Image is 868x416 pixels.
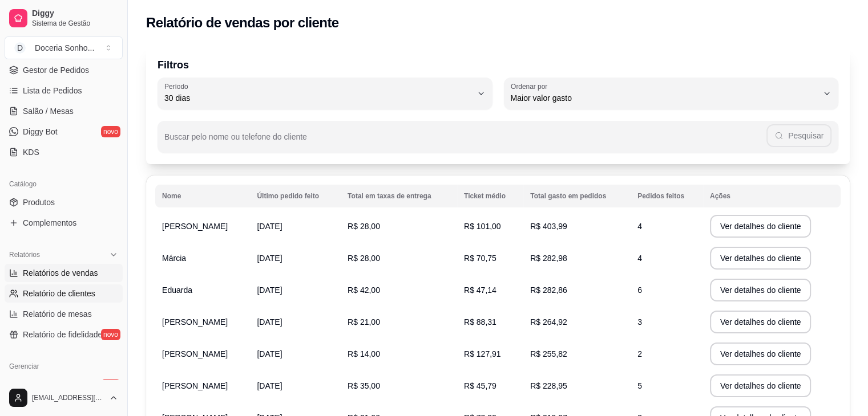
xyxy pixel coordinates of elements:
[5,175,123,193] div: Catálogo
[23,267,98,279] span: Relatórios de vendas
[14,42,26,54] span: D
[5,5,123,32] a: DiggySistema de Gestão
[530,381,567,390] span: R$ 228,95
[710,247,812,270] button: Ver detalhes do cliente
[710,342,812,365] button: Ver detalhes do cliente
[146,14,339,32] h2: Relatório de vendas por cliente
[523,185,631,207] th: Total gasto em pedidos
[637,222,642,231] span: 4
[35,42,94,54] div: Doceria Sonho ...
[511,81,551,91] label: Ordenar por
[5,357,123,376] div: Gerenciar
[9,250,40,259] span: Relatórios
[5,102,123,120] a: Salão / Mesas
[32,9,118,19] span: Diggy
[5,193,123,211] a: Produtos
[162,349,228,358] span: [PERSON_NAME]
[164,136,766,147] input: Buscar pelo nome ou telefone do cliente
[5,81,123,100] a: Lista de Pedidos
[5,36,123,59] button: Select a team
[23,64,89,76] span: Gestor de Pedidos
[155,185,250,207] th: Nome
[530,254,567,263] span: R$ 282,98
[464,317,496,327] span: R$ 88,31
[464,286,496,295] span: R$ 47,14
[637,286,642,295] span: 6
[703,185,841,207] th: Ações
[348,381,380,390] span: R$ 35,00
[5,143,123,161] a: KDS
[530,222,567,231] span: R$ 403,99
[504,78,839,109] button: Ordenar porMaior valor gasto
[348,222,380,231] span: R$ 28,00
[257,381,282,390] span: [DATE]
[710,215,812,238] button: Ver detalhes do cliente
[23,85,82,96] span: Lista de Pedidos
[464,381,496,390] span: R$ 45,79
[164,92,472,104] span: 30 dias
[162,286,192,295] span: Eduarda
[464,254,496,263] span: R$ 70,75
[23,105,74,117] span: Salão / Mesas
[5,214,123,232] a: Complementos
[710,311,812,333] button: Ver detalhes do cliente
[631,185,703,207] th: Pedidos feitos
[464,349,501,358] span: R$ 127,91
[23,146,39,158] span: KDS
[257,317,282,327] span: [DATE]
[23,329,102,340] span: Relatório de fidelidade
[530,349,567,358] span: R$ 255,82
[23,288,95,299] span: Relatório de clientes
[637,381,642,390] span: 5
[5,384,123,411] button: [EMAIL_ADDRESS][DOMAIN_NAME]
[348,349,380,358] span: R$ 14,00
[32,19,118,28] span: Sistema de Gestão
[23,197,55,208] span: Produtos
[257,349,282,358] span: [DATE]
[158,78,492,109] button: Período30 dias
[348,254,380,263] span: R$ 28,00
[530,286,567,295] span: R$ 282,86
[162,381,228,390] span: [PERSON_NAME]
[530,317,567,327] span: R$ 264,92
[23,379,71,390] span: Entregadores
[162,254,186,263] span: Márcia
[341,185,457,207] th: Total em taxas de entrega
[5,123,123,141] a: Diggy Botnovo
[23,308,92,320] span: Relatório de mesas
[5,376,123,394] a: Entregadoresnovo
[32,393,104,402] span: [EMAIL_ADDRESS][DOMAIN_NAME]
[5,61,123,79] a: Gestor de Pedidos
[710,279,812,301] button: Ver detalhes do cliente
[250,185,341,207] th: Último pedido feito
[348,317,380,327] span: R$ 21,00
[348,286,380,295] span: R$ 42,00
[511,92,818,104] span: Maior valor gasto
[257,222,282,231] span: [DATE]
[637,254,642,263] span: 4
[257,254,282,263] span: [DATE]
[5,305,123,323] a: Relatório de mesas
[162,317,228,327] span: [PERSON_NAME]
[5,264,123,282] a: Relatórios de vendas
[158,57,838,73] p: Filtros
[464,222,501,231] span: R$ 101,00
[637,349,642,358] span: 2
[162,222,228,231] span: [PERSON_NAME]
[457,185,523,207] th: Ticket médio
[5,284,123,303] a: Relatório de clientes
[710,374,812,397] button: Ver detalhes do cliente
[23,126,58,137] span: Diggy Bot
[164,81,192,91] label: Período
[637,317,642,327] span: 3
[257,286,282,295] span: [DATE]
[5,325,123,344] a: Relatório de fidelidadenovo
[23,217,76,229] span: Complementos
